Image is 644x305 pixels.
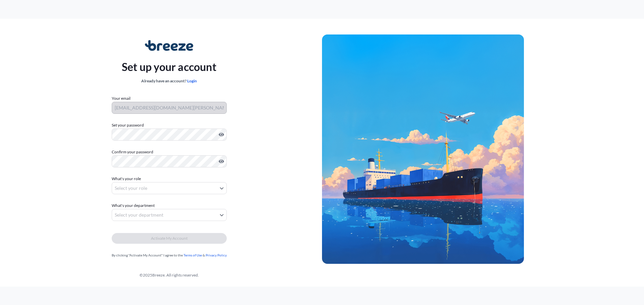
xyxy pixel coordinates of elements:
button: Activate My Account [112,233,227,244]
div: Already have an account? [122,78,216,84]
label: Your email [112,95,130,102]
span: What's your department [112,202,155,209]
a: Privacy Policy [206,253,227,257]
label: Set your password [112,122,227,129]
img: Breeze [145,40,194,51]
p: Set up your account [122,59,216,75]
div: © 2025 Breeze. All rights reserved. [16,272,322,279]
button: Select your department [112,209,227,221]
button: Show password [219,159,224,164]
label: Confirm your password [112,149,227,155]
span: Activate My Account [151,235,187,242]
a: Terms of Use [183,253,202,257]
a: Login [187,78,197,83]
div: By clicking "Activate My Account" I agree to the & [112,252,227,258]
span: What's your role [112,175,141,182]
span: Select your department [115,212,163,218]
span: Select your role [115,185,147,192]
button: Select your role [112,182,227,194]
button: Show password [219,132,224,137]
input: Your email address [112,102,227,114]
img: Ship illustration [322,34,524,263]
